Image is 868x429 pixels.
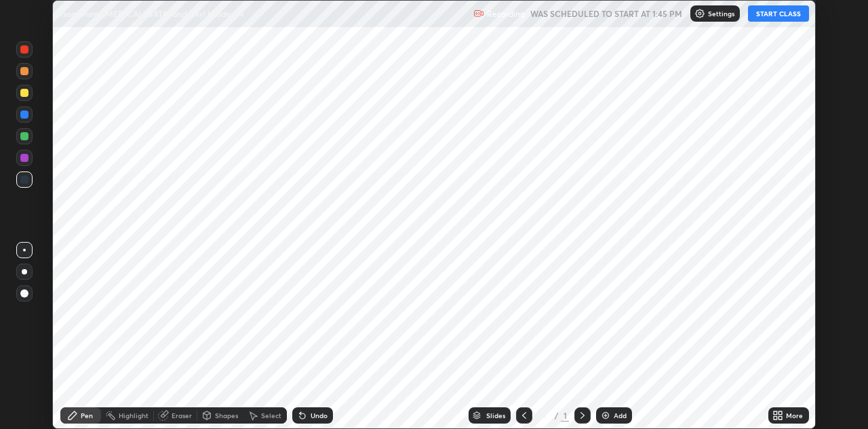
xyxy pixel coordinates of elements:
div: Eraser [172,412,192,419]
div: Slides [486,412,505,419]
h5: WAS SCHEDULED TO START AT 1:45 PM [530,7,682,20]
p: Settings [708,10,734,17]
p: Isomerism, [MEDICAL_DATA] and alkyl halide-04 [60,8,244,19]
img: recording.375f2c34.svg [473,8,484,19]
img: add-slide-button [600,410,611,421]
div: Highlight [119,412,149,419]
div: / [554,411,558,420]
button: START CLASS [748,5,809,22]
img: class-settings-icons [694,8,705,19]
p: Recording [487,9,525,19]
div: More [786,412,803,419]
div: 1 [561,409,569,422]
div: Undo [311,412,328,419]
div: Pen [81,412,93,419]
div: 1 [538,411,551,420]
div: Add [614,412,627,419]
div: Select [261,412,281,419]
div: Shapes [215,412,238,419]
